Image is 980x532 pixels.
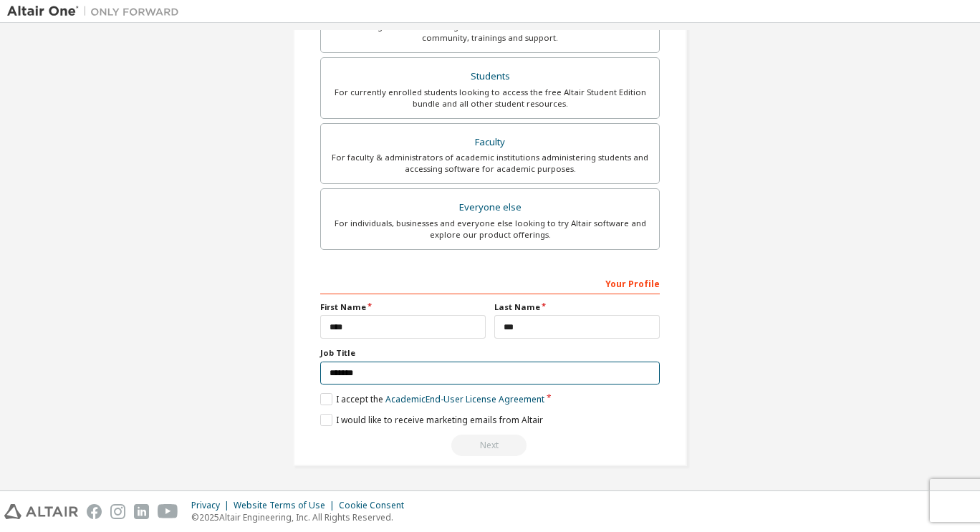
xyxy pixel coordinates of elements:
[339,500,413,511] div: Cookie Consent
[320,301,486,313] label: First Name
[7,4,186,19] img: Altair One
[330,198,650,218] div: Everyone else
[191,500,234,511] div: Privacy
[320,347,660,359] label: Job Title
[87,504,102,519] img: facebook.svg
[134,504,149,519] img: linkedin.svg
[320,435,660,456] div: Read and acccept EULA to continue
[330,67,650,87] div: Students
[330,132,650,153] div: Faculty
[330,21,650,44] div: For existing customers looking to access software downloads, HPC resources, community, trainings ...
[234,500,339,511] div: Website Terms of Use
[4,504,78,519] img: altair_logo.svg
[320,271,660,294] div: Your Profile
[330,152,650,175] div: For faculty & administrators of academic institutions administering students and accessing softwa...
[385,393,544,405] a: Academic End-User License Agreement
[320,393,544,405] label: I accept the
[110,504,125,519] img: instagram.svg
[191,511,413,523] p: © 2025 Altair Engineering, Inc. All Rights Reserved.
[330,87,650,110] div: For currently enrolled students looking to access the free Altair Student Edition bundle and all ...
[330,218,650,241] div: For individuals, businesses and everyone else looking to try Altair software and explore our prod...
[320,414,543,426] label: I would like to receive marketing emails from Altair
[494,301,660,313] label: Last Name
[158,504,178,519] img: youtube.svg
